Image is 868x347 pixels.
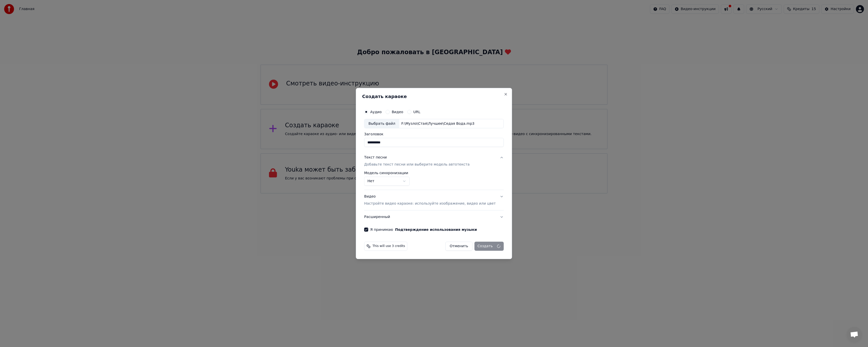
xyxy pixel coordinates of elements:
[364,133,504,136] label: Заголовок
[364,194,496,206] div: Видео
[364,119,399,128] div: Выбрать файл
[362,94,506,99] h2: Создать караоке
[370,110,382,114] label: Аудио
[413,110,420,114] label: URL
[364,171,504,190] div: Текст песниДобавьте текст песни или выберите модель автотекста
[364,155,387,160] div: Текст песни
[372,244,405,248] span: This will use 3 credits
[364,162,470,167] p: Добавьте текст песни или выберите модель автотекста
[364,190,504,210] button: ВидеоНастройте видео караоке: используйте изображение, видео или цвет
[364,210,504,224] button: Расширенный
[395,228,477,231] button: Я принимаю
[364,201,496,206] p: Настройте видео караоке: используйте изображение, видео или цвет
[399,121,476,126] div: F:\Музло\Стая\Лучшее\Седая Вода.mp3
[364,171,410,175] label: Модель синхронизации
[392,110,403,114] label: Видео
[370,228,477,231] label: Я принимаю
[364,151,504,171] button: Текст песниДобавьте текст песни или выберите модель автотекста
[445,242,472,251] button: Отменить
